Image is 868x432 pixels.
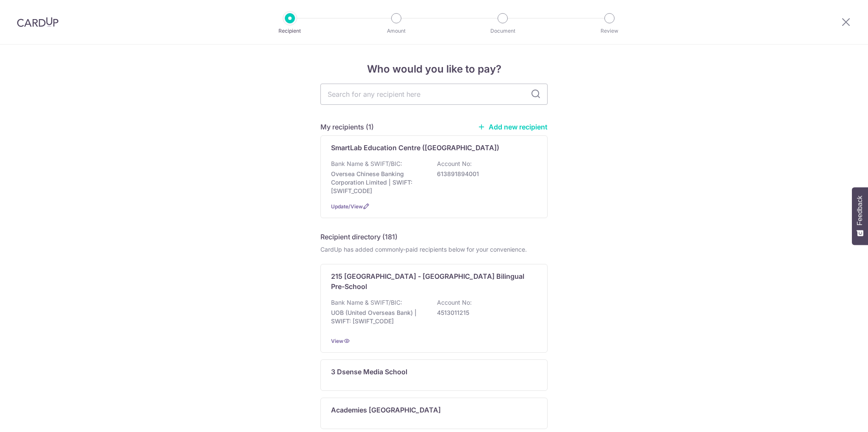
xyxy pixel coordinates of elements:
[259,27,321,35] p: Recipient
[17,17,58,27] img: CardUp
[331,170,426,195] p: Oversea Chinese Banking Corporation Limited | SWIFT: [SWIFT_CODE]
[852,187,868,245] button: Feedback - Show survey
[320,245,548,254] div: CardUp has added commonly-paid recipients below for your convenience.
[320,84,548,105] input: Search for any recipient here
[331,143,499,153] p: SmartLab Education Centre ([GEOGRAPHIC_DATA])
[437,298,472,307] p: Account No:
[331,338,343,344] a: View
[814,407,860,428] iframe: Opens a widget where you can find more information
[331,271,527,292] p: 215 [GEOGRAPHIC_DATA] - [GEOGRAPHIC_DATA] Bilingual Pre-School
[331,367,407,377] p: 3 Dsense Media School
[331,298,402,307] p: Bank Name & SWIFT/BIC:
[437,160,472,168] p: Account No:
[320,62,548,77] h4: Who would you like to pay?
[437,309,532,317] p: 4513011215
[856,196,864,225] span: Feedback
[331,309,426,325] p: UOB (United Overseas Bank) | SWIFT: [SWIFT_CODE]
[471,27,534,35] p: Document
[365,27,428,35] p: Amount
[320,122,374,132] h5: My recipients (1)
[478,123,548,131] a: Add new recipient
[331,160,402,168] p: Bank Name & SWIFT/BIC:
[437,170,532,178] p: 613891894001
[320,232,398,242] h5: Recipient directory (181)
[331,405,441,415] p: Academies [GEOGRAPHIC_DATA]
[331,203,363,210] a: Update/View
[578,27,641,35] p: Review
